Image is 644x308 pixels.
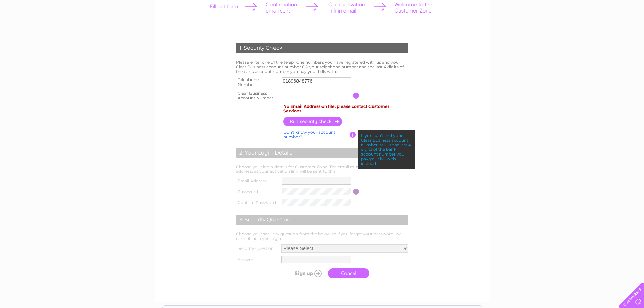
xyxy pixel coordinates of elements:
[234,243,280,254] th: Security Question
[234,254,280,265] th: Answer
[549,29,562,34] a: Water
[234,75,280,89] th: Telephone Number
[234,230,410,243] td: Choose your security question from the below so if you forget your password, we can still help yo...
[236,215,408,225] div: 3. Security Question
[283,129,335,139] a: Don't know your account number?
[328,268,369,278] a: Cancel
[234,89,280,102] th: Clear Business Account Number
[236,148,408,158] div: 2. Your Login Details
[163,4,482,33] div: Clear Business is a trading name of Verastar Limited (registered in [GEOGRAPHIC_DATA] No. 3667643...
[610,29,619,34] a: Blog
[236,43,408,53] div: 1. Security Check
[358,130,415,169] div: If you can't find your Clear Business account number, tell us the last 4 digits of the bank accou...
[517,3,563,12] a: 0333 014 3131
[566,29,581,34] a: Energy
[353,93,359,99] input: Information
[234,175,280,186] th: Email Address
[234,163,410,176] td: Choose your login details for Customer Zone. The email must be a valid email address, as your act...
[23,18,57,38] img: logo.png
[283,268,325,278] input: Submit
[234,186,280,197] th: Password
[282,102,410,115] td: No Email Address on file, please contact Customer Services.
[350,132,356,138] input: Information
[623,29,640,34] a: Contact
[353,189,359,195] input: Information
[585,29,605,34] a: Telecoms
[234,197,280,208] th: Confirm Password
[234,58,410,75] td: Please enter one of the telephone numbers you have registered with us and your Clear Business acc...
